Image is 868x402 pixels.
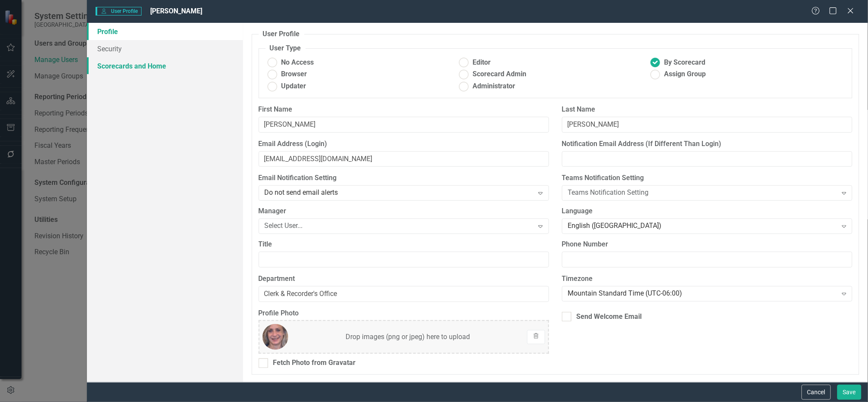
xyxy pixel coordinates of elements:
span: [PERSON_NAME] [150,7,202,15]
span: Administrator [473,81,516,91]
div: Fetch Photo from Gravatar [273,358,356,368]
label: Department [259,274,549,284]
span: No Access [281,58,314,68]
a: Profile [87,23,243,40]
div: Drop images (png or jpeg) here to upload [346,332,470,342]
button: Save [837,385,862,400]
span: By Scorecard [664,58,706,68]
label: Language [562,206,853,216]
img: 921XfkkxAAAAOHRFWHRpY2M6Y29weXJpZ2h0AENvcHlyaWdodCAoYykgMTk5OCBIZXdsZXR0LVBhY2thcmQgQ29tcGFueflXe... [263,324,288,350]
label: Title [259,240,549,249]
legend: User Profile [259,29,304,39]
a: Security [87,40,243,57]
div: Mountain Standard Time (UTC-06:00) [568,289,837,299]
label: Manager [259,206,549,216]
label: First Name [259,105,549,115]
label: Timezone [562,274,853,284]
span: Editor [473,58,491,68]
div: Select User... [265,221,534,231]
div: Do not send email alerts [265,188,534,198]
label: Email Address (Login) [259,139,549,149]
label: Notification Email Address (If Different Than Login) [562,139,853,149]
span: Updater [281,81,306,91]
label: Email Notification Setting [259,173,549,183]
div: Send Welcome Email [577,312,642,322]
label: Last Name [562,105,853,115]
button: Cancel [802,385,831,400]
label: Phone Number [562,240,853,249]
span: Assign Group [664,69,706,79]
span: Browser [281,69,307,79]
label: Profile Photo [259,309,549,318]
label: Teams Notification Setting [562,173,853,183]
span: User Profile [96,7,142,16]
legend: User Type [266,44,306,53]
div: English ([GEOGRAPHIC_DATA]) [568,221,837,231]
a: Scorecards and Home [87,57,243,75]
div: Teams Notification Setting [568,188,837,198]
span: Scorecard Admin [473,69,527,79]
